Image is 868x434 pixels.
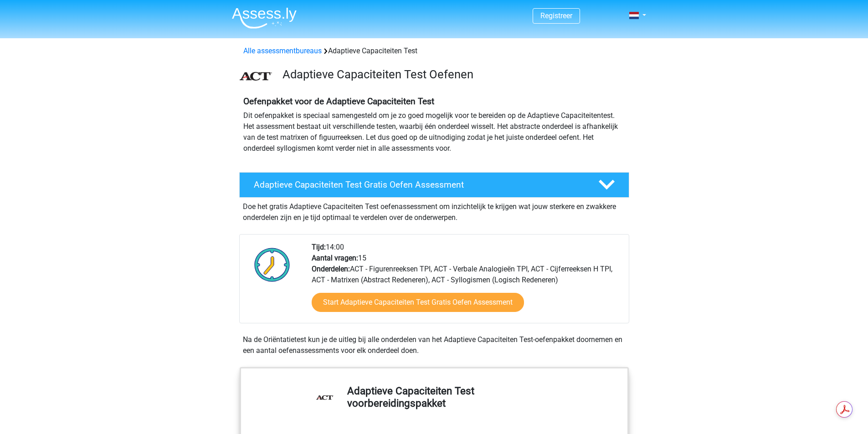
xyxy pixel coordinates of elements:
[240,72,272,81] img: ACT
[282,67,622,82] h3: Adaptieve Capaciteiten Test Oefenen
[249,242,295,287] img: Klok
[239,334,629,356] div: Na de Oriëntatietest kun je de uitleg bij alle onderdelen van het Adaptieve Capaciteiten Test-oef...
[312,265,350,273] b: Onderdelen:
[243,110,625,154] p: Dit oefenpakket is speciaal samengesteld om je zo goed mogelijk voor te bereiden op de Adaptieve ...
[312,293,524,312] a: Start Adaptieve Capaciteiten Test Gratis Oefen Assessment
[243,46,322,55] a: Alle assessmentbureaus
[232,7,297,29] img: Assessly
[236,172,633,198] a: Adaptieve Capaciteiten Test Gratis Oefen Assessment
[240,46,629,56] div: Adaptieve Capaciteiten Test
[239,198,629,223] div: Doe het gratis Adaptieve Capaciteiten Test oefenassessment om inzichtelijk te krijgen wat jouw st...
[254,179,584,190] h4: Adaptieve Capaciteiten Test Gratis Oefen Assessment
[243,96,434,107] b: Oefenpakket voor de Adaptieve Capaciteiten Test
[305,242,628,323] div: 14:00 15 ACT - Figurenreeksen TPI, ACT - Verbale Analogieën TPI, ACT - Cijferreeksen H TPI, ACT -...
[312,243,326,251] b: Tijd:
[540,11,572,20] a: Registreer
[312,254,358,262] b: Aantal vragen:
